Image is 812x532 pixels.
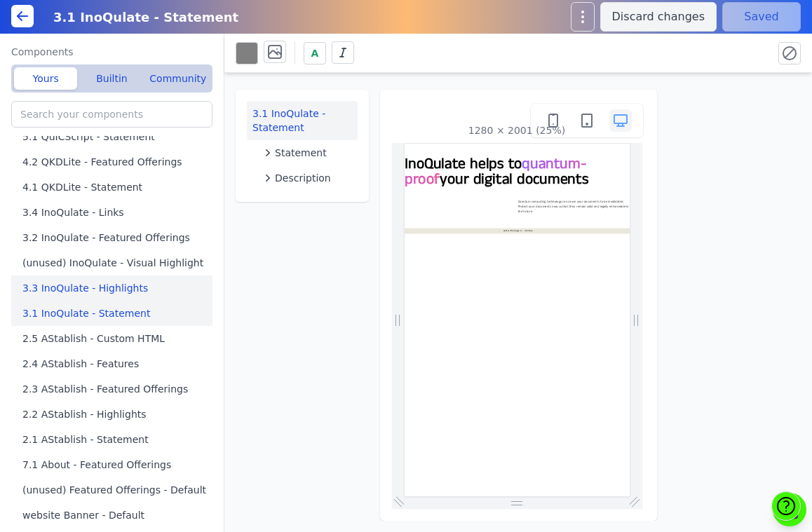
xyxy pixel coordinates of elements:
button: Italics [332,41,354,64]
button: Yours [14,67,77,90]
button: Statement [258,140,358,165]
iframe: Preview [405,144,631,498]
label: Components [11,45,212,59]
button: 2.2 AStablish - Highlights [11,402,218,427]
span: Description [275,171,331,185]
button: 2.1 AStablish - Statement [11,427,218,452]
span: Statement [275,146,327,160]
button: 4.2 QKDLite - Featured Offerings [11,149,218,175]
p: AI [457,338,464,354]
button: 5.1 QuICScript - Statement [11,124,218,149]
button: Mobile [542,109,564,132]
a: Built with Konigle [391,338,454,354]
button: 2.4 AStablish - Features [11,351,218,376]
button: 3.2 InoQulate - Featured Offerings [11,225,218,250]
button: Background image [264,41,286,63]
button: 3.1 InoQulate - Statement [11,301,218,326]
button: Community [147,67,210,90]
span: A [311,46,319,60]
button: Builtin [80,67,143,90]
input: Search your components [11,101,212,128]
button: Tablet [576,109,598,132]
button: 7.1 About - Featured Offerings [11,452,218,477]
button: Background color [236,42,258,64]
button: 2.5 AStablish - Custom HTML [11,326,218,351]
button: 2.3 AStablish - Featured Offerings [11,376,218,402]
button: (unused) InoQulate - Visual Highlight [11,250,218,275]
button: Description [258,165,358,191]
button: (unused) Featured Offerings - Default [11,477,218,503]
button: 3.3 InoQulate - Highlights [11,275,218,301]
button: 3.1 InoQulate - Statement [247,101,358,140]
button: Discard changes [600,2,717,32]
button: Saved [722,2,801,32]
button: 3.4 InoQulate - Links [11,200,218,225]
button: website Banner - Default [11,503,218,528]
button: Desktop [609,109,632,132]
div: 1280 × 2001 (25%) [468,123,565,137]
button: A [304,42,326,64]
a: Site Map [470,338,507,354]
button: Reset all styles [778,42,801,64]
button: 4.1 QKDLite - Statement [11,175,218,200]
a: AI [454,335,468,357]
